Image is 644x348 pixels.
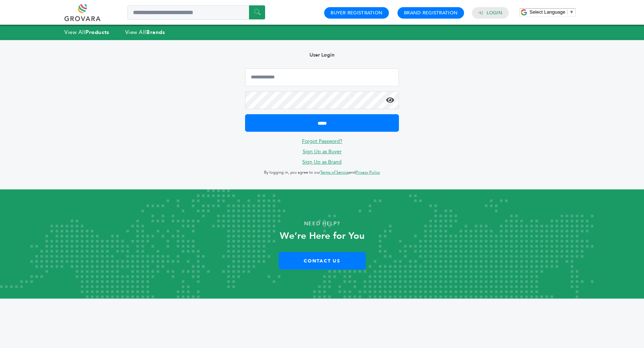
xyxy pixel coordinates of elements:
[125,29,165,36] a: View AllBrands
[146,29,165,36] strong: Brands
[280,229,365,242] strong: We’re Here for You
[245,68,399,86] input: Email Address
[302,159,342,165] a: Sign Up as Brand
[303,148,342,155] a: Sign Up as Buyer
[567,9,567,15] span: ​
[356,170,380,175] a: Privacy Policy
[245,91,399,109] input: Password
[245,168,399,177] p: By logging in, you agree to our and
[279,252,366,270] a: Contact Us
[32,218,612,229] p: Need Help?
[569,9,574,15] span: ▼
[64,29,109,36] a: View AllProducts
[404,10,458,16] a: Brand Registration
[530,9,565,15] span: Select Language
[86,29,109,36] strong: Products
[487,10,502,16] a: Login
[331,10,382,16] a: Buyer Registration
[302,138,342,145] a: Forgot Password?
[127,5,265,20] input: Search a product or brand...
[320,170,349,175] a: Terms of Service
[309,52,335,58] b: User Login
[530,9,574,15] a: Select Language​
